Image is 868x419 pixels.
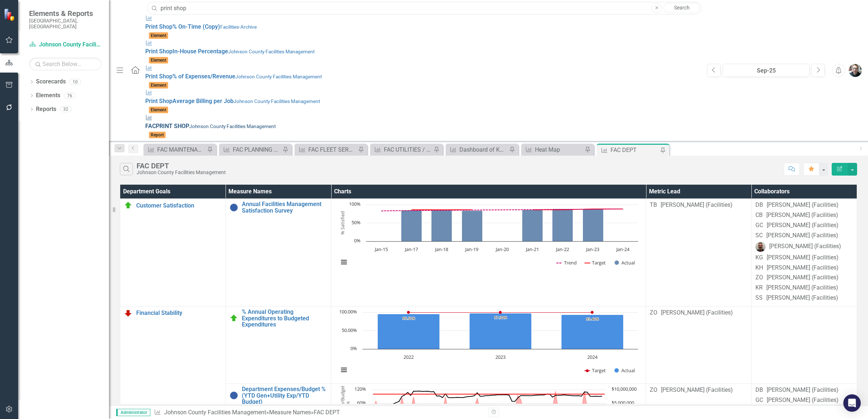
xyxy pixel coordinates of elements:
a: Scorecards [36,78,66,86]
svg: Interactive chart [335,309,642,381]
text: Jan-23 [585,246,599,252]
div: [PERSON_NAME] (Facilities) [766,231,838,240]
div: GC [755,221,763,230]
div: FAC DEPT [611,145,658,155]
div: Open Intercom Messenger [843,394,861,412]
text: Jan-15 [374,246,388,252]
span: Average Billing per Job [145,98,234,104]
path: Jan-21, 85.35. Actual. [522,210,543,242]
strong: Shop [159,48,173,55]
text: 2022 [403,354,414,360]
small: Johnson County Facilities Management [234,98,320,104]
a: Print ShopAverage Billing per JobJohnson County Facilities ManagementElement [145,89,700,114]
a: FAC UTILITIES / ENERGY MANAGEMENT [372,145,432,154]
span: In-House Percentage [145,48,228,55]
text: 0% [354,237,361,244]
div: Chart. Highcharts interactive chart. [335,309,642,381]
g: Actual, series 2 of 2. Bar series with 3 bars. [378,313,624,349]
strong: Shop [159,23,173,30]
div: FAC DEPT [137,162,226,170]
a: Print ShopIn-House PercentageJohnson County Facilities ManagementElement [145,39,700,64]
td: Double-Click to Edit [751,199,857,307]
path: Jan-17, 85.10421962. Actual. [401,210,422,242]
text: 97.30% [494,315,507,320]
a: FAC MAINTENANCE [145,145,205,154]
text: 50% [352,219,361,226]
path: Jan-23, 87.2437062. Actual. [583,209,604,242]
span: Elements & Reports [29,9,102,18]
div: [PERSON_NAME] (Facilities) [766,294,838,302]
small: Johnson County Facilities Management [235,74,322,79]
path: 2024, 93.4. Actual. [561,315,624,349]
text: Jan-17 [404,246,418,252]
div: [PERSON_NAME] (Facilities) [767,386,839,394]
span: Element [149,82,168,89]
div: 32 [60,106,72,112]
g: Target, series 1 of 2. Line with 3 data points. [407,311,594,314]
div: Chart. Highcharts interactive chart. [335,201,642,274]
strong: Shop [159,98,173,104]
a: FAC PLANNING DESIGN & CONSTRUCTION [221,145,281,154]
div: 76 [64,93,76,99]
img: No Information [230,391,238,400]
text: 0% [350,345,357,352]
a: Reports [36,105,56,114]
input: Search Below... [29,58,102,70]
text: $5,000,000 [612,399,634,406]
text: Jan-22 [555,246,569,252]
div: KR [755,284,763,292]
path: 2023, 97.3. Actual. [470,313,532,349]
div: FAC UTILITIES / ENERGY MANAGEMENT [384,145,432,154]
a: Print Shop% of Expenses/RevenueJohnson County Facilities ManagementElement [145,64,700,89]
div: [PERSON_NAME] (Facilities) [767,396,839,404]
div: [PERSON_NAME] (Facilities) [767,201,839,209]
img: John Beaudoin [849,64,862,77]
button: Show Target [585,367,606,374]
div: » » [154,408,483,417]
div: TB [650,201,657,209]
button: View chart menu, Chart [339,365,349,375]
strong: Shop [159,73,173,80]
div: [PERSON_NAME] (Facilities) [767,221,839,230]
div: DB [755,201,763,209]
text: Jan-21 [525,246,539,252]
button: Show Actual [615,367,635,374]
div: [PERSON_NAME] (Facilities) [767,254,839,262]
svg: Interactive chart [335,201,642,274]
span: % On-Time (Copy) [145,23,220,30]
td: Double-Click to Edit [751,306,857,383]
div: CB [755,211,763,219]
div: 10 [69,79,81,85]
a: Johnson County Facilities Management [164,409,266,416]
text: % Satisfied [339,211,346,235]
a: Heat Map [523,145,583,154]
a: FAC FLEET SERVICES [296,145,356,154]
span: % of Expenses/Revenue [145,73,235,80]
a: Customer Satisfaction [136,202,222,209]
strong: SHOP [174,123,189,130]
span: FAC [145,123,189,130]
div: Sep-25 [725,66,807,75]
strong: Print [145,23,158,30]
div: KG [755,254,763,262]
a: Dashboard of Key Performance Indicators Annual for Budget 2026 [447,145,507,154]
a: FACPRINT SHOPJohnson County Facilities ManagementReport [145,114,700,139]
input: Search ClearPoint... [147,2,702,15]
td: Double-Click to Edit [646,306,752,383]
img: ClearPoint Strategy [4,8,16,21]
a: Department Expenses/Budget % (YTD Gen+Utility Exp/YTD Budget) [242,386,328,405]
div: FAC PLANNING DESIGN & CONSTRUCTION [233,145,281,154]
strong: Print [145,48,158,55]
span: Administrator [116,409,150,416]
text: Jan-24 [616,246,630,252]
div: DB [755,386,763,394]
g: Target, series 1 of 4. Line with 81 data points. Y axis, Expense/Budget %. [372,393,607,395]
img: Below Plan [124,309,133,317]
button: View chart menu, Chart [339,257,349,267]
strong: PRINT [156,123,173,130]
span: Element [149,32,168,39]
td: Double-Click to Edit [646,199,752,307]
g: Trend, series 1 of 3. Line with 9 data points. [380,208,625,212]
img: On Target [230,314,238,323]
